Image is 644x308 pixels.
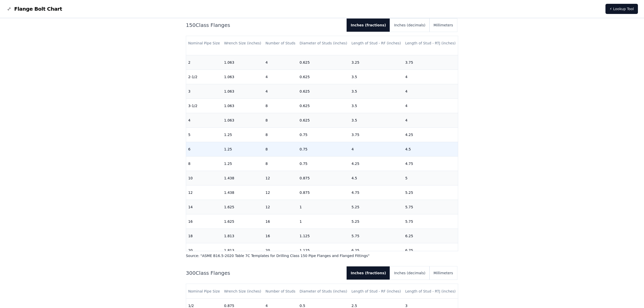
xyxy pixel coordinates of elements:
[186,171,222,185] td: 10
[222,128,263,142] td: 1.25
[403,36,458,50] th: Length of Stud - RTJ (inches)
[403,128,458,142] td: 4.25
[222,284,263,298] th: Wrench Size (inches)
[298,185,350,200] td: 0.875
[349,142,403,157] td: 4
[263,243,298,258] td: 20
[347,19,390,32] button: Inches (fractions)
[186,142,222,157] td: 6
[430,266,457,280] button: Millimeters
[263,200,298,214] td: 12
[186,128,222,142] td: 5
[186,84,222,99] td: 3
[186,157,222,171] td: 8
[298,229,350,243] td: 1.125
[403,200,458,214] td: 5.75
[186,253,458,258] p: Source: " ASME B16.5-2020 Table 7C Templates for Drilling Class 150 Pipe Flanges and Flanged Fitt...
[403,142,458,157] td: 4.5
[263,113,298,128] td: 8
[403,229,458,243] td: 6.25
[298,157,350,171] td: 0.75
[222,229,263,243] td: 1.813
[349,55,403,70] td: 3.25
[298,55,350,70] td: 0.625
[222,36,263,50] th: Wrench Size (inches)
[298,284,350,298] th: Diameter of Studs (inches)
[349,70,403,84] td: 3.5
[186,70,222,84] td: 2-1/2
[263,84,298,99] td: 4
[222,99,263,113] td: 1.063
[186,22,343,29] h2: 150 Class Flanges
[349,214,403,229] td: 5.25
[349,243,403,258] td: 6.25
[298,70,350,84] td: 0.625
[403,55,458,70] td: 3.75
[222,84,263,99] td: 1.063
[349,113,403,128] td: 3.5
[403,243,458,258] td: 6.75
[349,157,403,171] td: 4.25
[263,284,298,298] th: Number of Studs
[349,229,403,243] td: 5.75
[403,70,458,84] td: 4
[349,84,403,99] td: 3.5
[349,99,403,113] td: 3.5
[390,19,429,32] button: Inches (decimals)
[349,171,403,185] td: 4.5
[186,99,222,113] td: 3-1/2
[403,185,458,200] td: 5.25
[298,36,350,50] th: Diameter of Studs (inches)
[6,5,62,12] a: Flange Bolt Chart LogoFlange Bolt Chart
[222,200,263,214] td: 1.625
[222,55,263,70] td: 1.063
[222,70,263,84] td: 1.063
[347,266,390,280] button: Inches (fractions)
[430,19,457,32] button: Millimeters
[186,229,222,243] td: 18
[263,128,298,142] td: 8
[263,99,298,113] td: 8
[263,171,298,185] td: 12
[403,157,458,171] td: 4.75
[349,128,403,142] td: 3.75
[403,284,458,298] th: Length of Stud - RTJ (inches)
[298,243,350,258] td: 1.125
[186,269,343,277] h2: 300 Class Flanges
[222,142,263,157] td: 1.25
[263,70,298,84] td: 4
[349,200,403,214] td: 5.25
[186,214,222,229] td: 16
[6,6,12,12] img: Flange Bolt Chart Logo
[222,157,263,171] td: 1.25
[263,142,298,157] td: 8
[403,171,458,185] td: 5
[14,5,62,12] span: Flange Bolt Chart
[298,84,350,99] td: 0.625
[263,55,298,70] td: 4
[298,200,350,214] td: 1
[298,171,350,185] td: 0.875
[298,113,350,128] td: 0.625
[222,113,263,128] td: 1.063
[390,266,429,280] button: Inches (decimals)
[403,214,458,229] td: 5.75
[403,99,458,113] td: 4
[263,157,298,171] td: 8
[298,214,350,229] td: 1
[186,55,222,70] td: 2
[186,284,222,298] th: Nominal Pipe Size
[186,200,222,214] td: 14
[263,214,298,229] td: 16
[298,128,350,142] td: 0.75
[263,229,298,243] td: 16
[403,84,458,99] td: 4
[263,36,298,50] th: Number of Studs
[222,171,263,185] td: 1.438
[298,142,350,157] td: 0.75
[222,214,263,229] td: 1.625
[222,185,263,200] td: 1.438
[298,99,350,113] td: 0.625
[263,185,298,200] td: 12
[349,284,403,298] th: Length of Stud - RF (inches)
